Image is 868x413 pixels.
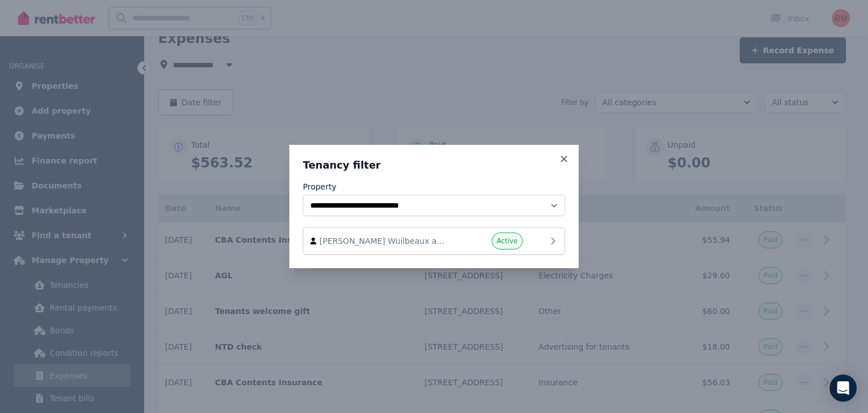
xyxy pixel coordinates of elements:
h3: Tenancy filter [303,158,565,172]
span: Active [497,236,518,246]
label: Property [303,181,336,192]
span: [PERSON_NAME] Wuilbeaux and [PERSON_NAME] [320,235,449,247]
div: Open Intercom Messenger [830,375,857,402]
a: [PERSON_NAME] Wuilbeaux and [PERSON_NAME]Active [303,227,565,255]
